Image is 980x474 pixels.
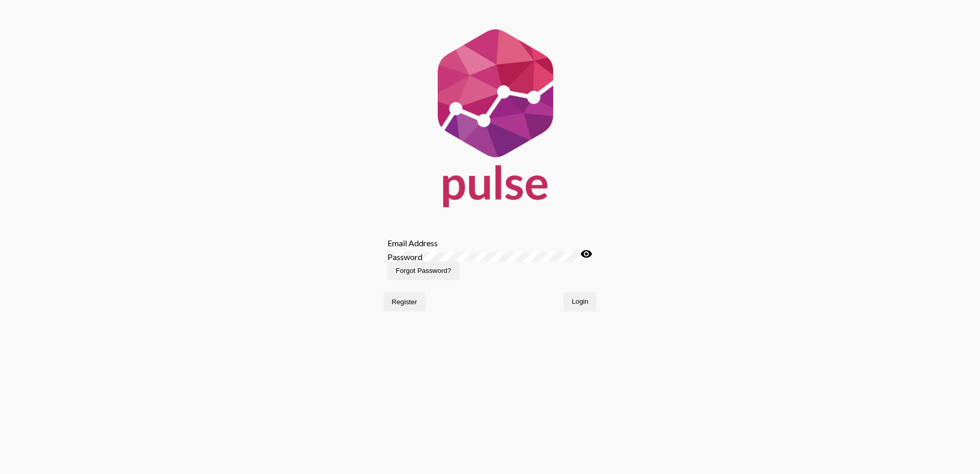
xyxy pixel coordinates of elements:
img: Pulse For Good Logo [379,24,601,218]
span: Register [392,298,417,306]
span: Forgot Password? [396,267,451,274]
mat-icon: visibility [580,248,593,260]
button: Login [563,292,597,311]
span: Login [571,298,588,306]
button: Register [383,292,425,311]
button: Forgot Password? [387,262,459,280]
